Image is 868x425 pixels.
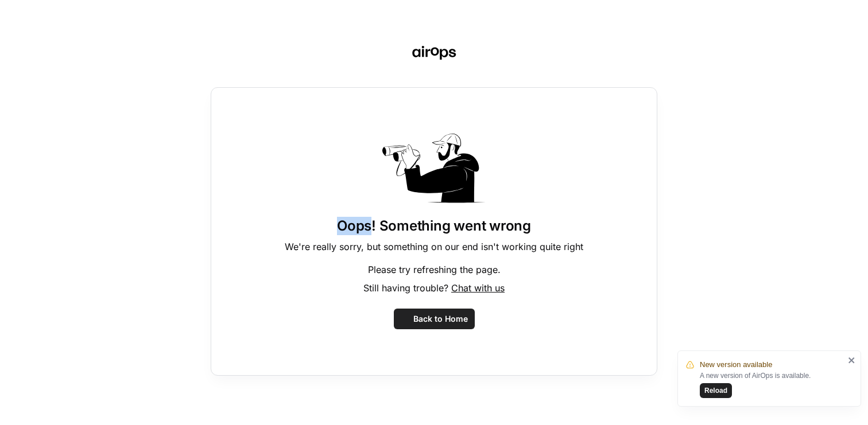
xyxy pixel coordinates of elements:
button: Back to Home [394,309,475,329]
button: Reload [700,383,732,398]
span: Back to Home [413,313,468,325]
p: Still having trouble? [363,281,505,295]
p: We're really sorry, but something on our end isn't working quite right [285,240,583,254]
div: A new version of AirOps is available. [700,371,844,398]
h1: Oops! Something went wrong [337,217,531,235]
button: close [848,356,856,365]
span: Reload [704,385,727,396]
span: Chat with us [451,282,505,294]
p: Please try refreshing the page. [368,263,501,276]
span: New version available [700,359,772,371]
